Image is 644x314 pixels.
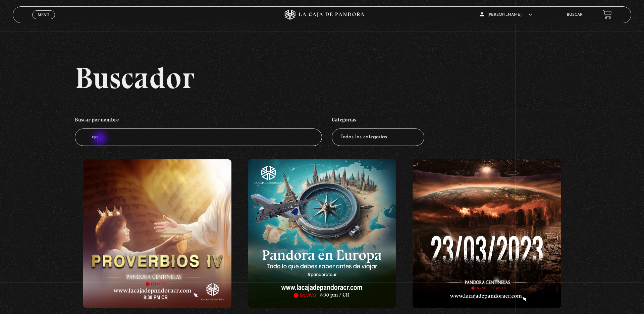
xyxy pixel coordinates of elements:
[75,63,631,93] h2: Buscador
[480,13,532,17] span: [PERSON_NAME]
[75,113,322,128] h4: Buscar por nombre
[38,13,49,17] span: Menu
[603,10,612,19] a: View your shopping cart
[567,13,583,17] a: Buscar
[36,18,52,23] span: Cerrar
[332,113,424,128] h4: Categorías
